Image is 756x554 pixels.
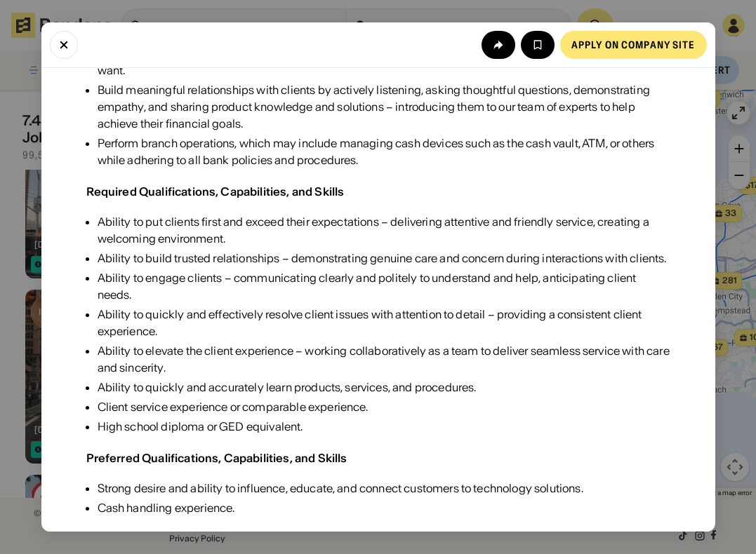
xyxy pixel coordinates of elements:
[86,451,347,465] div: Preferred Qualifications, Capabilities, and Skills
[86,527,151,550] h3: About Us
[98,213,670,247] div: Ability to put clients first and exceed their expectations – delivering attentive and friendly se...
[98,480,583,496] div: Strong desire and ability to influence, educate, and connect customers to technology solutions.
[86,184,345,198] div: Required Qualifications, Capabilities, and Skills
[98,379,670,396] div: Ability to quickly and accurately learn products, services, and procedures.
[98,269,670,303] div: Ability to engage clients – communicating clearly and politely to understand and help, anticipati...
[98,418,670,435] div: High school diploma or GED equivalent.
[571,40,696,50] div: Apply on company site
[98,81,670,132] div: Build meaningful relationships with clients by actively listening, asking thoughtful questions, d...
[50,31,78,59] button: Close
[98,342,670,376] div: Ability to elevate the client experience – working collaboratively as a team to deliver seamless ...
[98,499,583,516] div: Cash handling experience.
[98,306,670,339] div: Ability to quickly and effectively resolve client issues with attention to detail – providing a c...
[98,398,670,415] div: Client service experience or comparable experience.
[98,250,670,266] div: Ability to build trusted relationships – demonstrating genuine care and concern during interactio...
[98,135,670,168] div: Perform branch operations, which may include managing cash devices such as the cash vault, ATM, o...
